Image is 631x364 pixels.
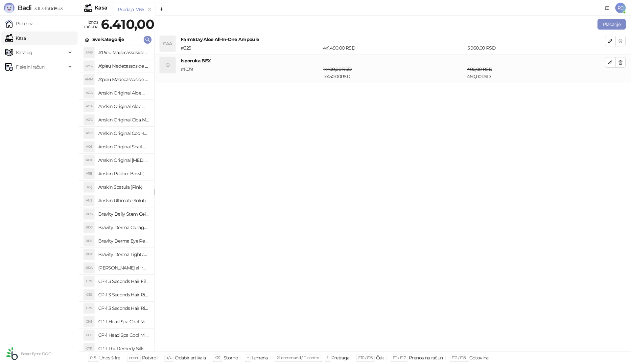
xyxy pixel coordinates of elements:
[84,128,94,139] div: AOC
[79,46,154,351] div: grid
[16,46,33,59] span: Katalog
[215,355,220,360] span: ⌫
[223,353,238,362] div: Storno
[98,236,149,246] h4: Bravity Derma Eye Repair Ampoule
[98,61,149,71] h4: A'pieu Madecassoside Cream 2X
[160,36,175,52] div: FAA
[98,303,149,313] h4: CP-1 3 Seconds Hair Ringer Hair Fill-up Ampoule
[466,66,606,80] div: 450,00 RSD
[5,347,18,360] img: 64x64-companyLogo-432ed541-86f2-4000-a6d6-137676e77c9d.png
[252,353,268,362] div: Izmena
[98,47,149,58] h4: A'Pieu Madecassoside Sleeping Mask
[98,289,149,300] h4: CP-1 3 Seconds Hair Ringer Hair Fill-up Ampoule
[597,19,626,30] button: Plaćanje
[98,168,149,179] h4: Anskin Rubber Bowl (Pink)
[98,88,149,98] h4: Anskin Original Aloe Modeling Mask (Refill) 240g
[155,3,168,16] button: Add tab
[247,355,249,360] span: +
[98,330,149,340] h4: CP-1 Head Spa Cool Mint Shampoo
[83,18,100,31] div: Iznos računa
[5,17,34,30] a: Početna
[469,353,489,362] div: Gotovina
[98,343,149,354] h4: CP-1 The Remedy Silk Essence
[323,66,352,72] span: 1 x 400,00 RSD
[84,141,94,152] div: AOS
[98,74,149,85] h4: A'pieu Madecassoside Moisture Gel Cream
[160,57,175,73] div: IB
[466,44,606,52] div: 5.960,00 RSD
[175,353,206,362] div: Odabir artikala
[98,141,149,152] h4: Anskin Original Snail Modeling Mask 1kg
[98,195,149,206] h4: Anskin Ultimate Solution Modeling Activator 1000ml
[142,353,158,362] div: Potvrdi
[84,195,94,206] div: AUS
[118,6,144,13] div: Prodaja 1765
[409,353,443,362] div: Prenos na račun
[18,4,32,12] span: Badi
[84,115,94,125] div: AOC
[277,355,320,360] span: ⌘ command / ⌃ control
[602,3,613,13] a: Dokumentacija
[98,115,149,125] h4: Anskin Original Cica Modeling Mask 240g
[331,353,350,362] div: Pretraga
[84,168,94,179] div: ARB
[95,5,107,11] div: Kasa
[90,355,96,360] span: 0-9
[98,263,149,273] h4: [PERSON_NAME] all round modeling powder
[84,88,94,98] div: AOA
[98,209,149,219] h4: Bravity Daily Stem Cell Sleeping Pack
[98,222,149,233] h4: Bravity Derma Collagen Eye Cream
[98,276,149,287] h4: CP-1 3 Seconds Hair Fill-up Waterpack
[84,61,94,71] div: AMC
[322,66,466,80] div: 1 x 450,00 RSD
[376,353,384,362] div: Ček
[181,36,605,43] h4: FarmStay Aloe All-In-One Ampoule
[84,74,94,85] div: AMM
[145,7,154,12] button: remove
[166,355,172,360] span: ↑/↓
[101,16,154,32] strong: 6.410,00
[84,182,94,192] div: AS(
[322,44,466,52] div: 4 x 1.490,00 RSD
[179,66,322,80] div: # 1039
[84,222,94,233] div: BDC
[179,44,322,52] div: # 325
[84,101,94,112] div: AOA
[84,330,94,340] div: CHS
[84,263,94,273] div: BDA
[16,60,45,74] span: Fiskalni računi
[129,355,139,360] span: enter
[84,316,94,327] div: CHS
[84,209,94,219] div: BDS
[327,355,328,360] span: f
[84,236,94,246] div: BDE
[84,249,94,260] div: BDT
[84,276,94,287] div: C3S
[21,352,51,356] small: Beautifyme DOO
[98,316,149,327] h4: CP-1 Head Spa Cool Mint Shampoo
[393,355,406,360] span: F11 / F17
[92,36,124,43] div: Sve kategorije
[452,355,466,360] span: F12 / F18
[84,155,94,165] div: AOT
[181,57,605,64] h4: Isporuka BEX
[615,3,626,13] span: R0
[358,355,372,360] span: F10 / F16
[98,182,149,192] h4: Anskin Spatula (Pink)
[5,32,26,45] a: Kasa
[84,303,94,313] div: C3S
[99,353,120,362] div: Unos šifre
[4,3,14,13] img: Logo
[98,128,149,139] h4: Anskin Original Cool-Ice Modeling Mask 1kg
[84,47,94,58] div: AMS
[84,289,94,300] div: C3S
[32,6,62,11] span: 3.11.3-fd0d8d3
[98,101,149,112] h4: Anskin Original Aloe Modeling Mask 1kg
[98,249,149,260] h4: Bravity Derma Tightening Neck Ampoule
[467,66,492,72] span: 400,00 RSD
[98,155,149,165] h4: Anskin Original [MEDICAL_DATA] Modeling Mask 240g
[84,343,94,354] div: CTR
